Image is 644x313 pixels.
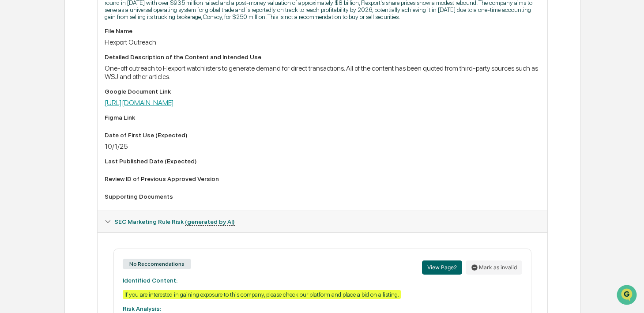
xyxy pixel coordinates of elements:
a: 🔎Data Lookup [5,124,59,140]
button: View Page2 [422,260,462,275]
strong: Risk Analysis: [123,305,161,312]
span: Data Lookup [18,128,56,137]
a: 🗄️Attestations [60,108,113,124]
div: Flexport Outreach [105,38,540,46]
strong: Identified Content: [123,277,177,284]
div: 10/1/25 [105,142,540,151]
div: 🖐️ [9,112,16,119]
div: Supporting Documents [105,193,540,200]
u: (generated by AI) [185,218,235,226]
img: 1746055101610-c473b297-6a78-478c-a979-82029cc54cd1 [9,68,25,83]
span: Attestations [73,111,109,120]
div: No Reccomendations [123,259,191,269]
a: Powered byPylon [62,149,107,156]
div: We're available if you need us! [30,76,112,83]
div: 🔎 [9,129,16,136]
button: Start new chat [150,70,161,81]
div: One-off outreach to Flexport watchlisters to generate demand for direct transactions. All of the ... [105,64,540,81]
div: Start new chat [30,68,145,76]
button: Mark as invalid [466,260,522,275]
div: SEC Marketing Rule Risk (generated by AI) [98,211,547,232]
div: Google Document Link [105,88,540,95]
span: SEC Marketing Rule Risk [114,218,235,225]
iframe: Open customer support [616,284,640,308]
a: [URL][DOMAIN_NAME] [105,98,174,107]
span: Preclearance [18,111,57,120]
div: If you are interested in gaining exposure to this company, please check our platform and place a ... [123,290,401,299]
a: 🖐️Preclearance [5,108,60,124]
div: Review ID of Previous Approved Version [105,175,540,182]
div: 🗄️ [64,112,71,119]
div: Last Published Date (Expected) [105,158,540,165]
div: Date of First Use (Expected) [105,132,540,139]
p: How can we help? [9,19,161,33]
span: Pylon [88,150,107,156]
div: Figma Link [105,114,540,121]
div: File Name [105,27,540,34]
div: Detailed Description of the Content and Intended Use [105,53,540,60]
